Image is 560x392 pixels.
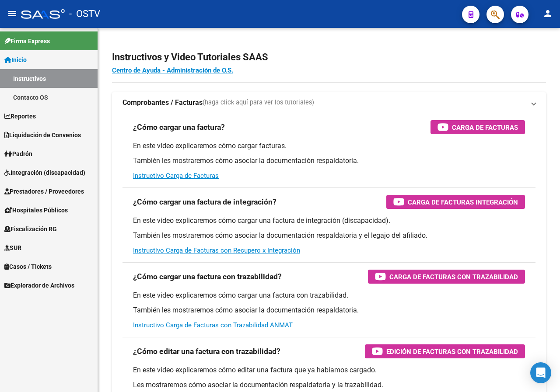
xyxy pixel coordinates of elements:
span: Carga de Facturas Integración [408,197,518,208]
span: Carga de Facturas [452,122,518,133]
span: Firma Express [4,36,50,46]
strong: Comprobantes / Facturas [122,98,203,108]
button: Carga de Facturas [430,120,525,134]
mat-expansion-panel-header: Comprobantes / Facturas(haga click aquí para ver los tutoriales) [112,92,546,113]
button: Carga de Facturas Integración [386,195,525,209]
span: (haga click aquí para ver los tutoriales) [203,98,314,108]
mat-icon: menu [7,8,17,19]
p: Les mostraremos cómo asociar la documentación respaldatoria y la trazabilidad. [133,380,525,390]
span: Inicio [4,55,27,65]
p: En este video explicaremos cómo cargar facturas. [133,141,525,151]
p: En este video explicaremos cómo cargar una factura con trazabilidad. [133,291,525,300]
a: Instructivo Carga de Facturas con Recupero x Integración [133,246,300,254]
span: Liquidación de Convenios [4,130,81,140]
span: Reportes [4,111,36,121]
h3: ¿Cómo editar una factura con trazabilidad? [133,345,280,357]
p: En este video explicaremos cómo cargar una factura de integración (discapacidad). [133,216,525,225]
button: Carga de Facturas con Trazabilidad [368,270,525,284]
span: Explorador de Archivos [4,281,74,290]
span: Edición de Facturas con Trazabilidad [386,346,518,357]
span: Casos / Tickets [4,262,52,271]
span: Hospitales Públicos [4,205,68,215]
span: SUR [4,243,21,253]
a: Instructivo Carga de Facturas con Trazabilidad ANMAT [133,321,293,329]
h2: Instructivos y Video Tutoriales SAAS [112,49,546,66]
span: Prestadores / Proveedores [4,187,84,196]
h3: ¿Cómo cargar una factura? [133,121,225,133]
span: Carga de Facturas con Trazabilidad [389,271,518,282]
h3: ¿Cómo cargar una factura con trazabilidad? [133,271,282,283]
div: Open Intercom Messenger [530,362,551,383]
a: Instructivo Carga de Facturas [133,172,219,180]
span: Padrón [4,149,32,159]
span: - OSTV [69,4,100,24]
p: También les mostraremos cómo asociar la documentación respaldatoria. [133,156,525,166]
mat-icon: person [542,8,553,19]
p: En este video explicaremos cómo editar una factura que ya habíamos cargado. [133,365,525,375]
p: También les mostraremos cómo asociar la documentación respaldatoria y el legajo del afiliado. [133,231,525,240]
p: También les mostraremos cómo asociar la documentación respaldatoria. [133,305,525,315]
a: Centro de Ayuda - Administración de O.S. [112,66,233,74]
button: Edición de Facturas con Trazabilidad [365,344,525,358]
span: Integración (discapacidad) [4,168,85,177]
h3: ¿Cómo cargar una factura de integración? [133,196,276,208]
span: Fiscalización RG [4,224,57,234]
